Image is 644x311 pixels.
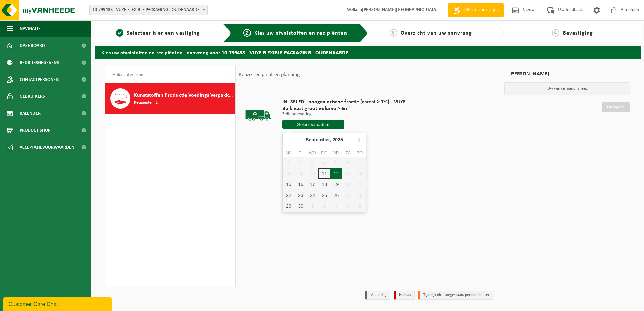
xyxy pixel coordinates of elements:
[20,105,41,122] span: Kalender
[282,105,406,112] span: Bulk vast groot volume > 6m³
[552,29,559,37] span: 4
[362,7,438,13] strong: [PERSON_NAME][GEOGRAPHIC_DATA]
[318,168,330,179] div: 11
[283,201,294,212] div: 29
[98,29,218,37] a: 1Selecteer hier een vestiging
[307,201,318,212] div: 1
[90,5,207,15] span: 10-799438 - VUYE FLEXIBLE PACKAGING - OUDENAARDE
[330,179,342,190] div: 19
[20,88,45,105] span: Gebruikers
[307,179,318,190] div: 17
[418,291,494,300] li: Tijdelijk niet toegestaan/période limitée
[89,5,208,15] span: 10-799438 - VUYE FLEXIBLE PACKAGING - OUDENAARDE
[307,150,318,156] div: wo
[282,120,344,129] input: Selecteer datum
[294,190,306,201] div: 23
[318,179,330,190] div: 18
[303,134,346,145] div: September,
[134,91,233,99] span: Kunststoffen Productie Voedings Verpakkingen (CR)
[243,29,251,37] span: 2
[109,70,232,80] input: Materiaal zoeken
[307,190,318,201] div: 24
[504,82,630,95] p: Uw winkelmand is leeg
[116,29,123,37] span: 1
[282,112,406,117] p: Zelfaanlevering
[330,168,342,179] div: 12
[330,150,342,156] div: vr
[20,37,45,54] span: Dashboard
[105,83,235,114] button: Kunststoffen Productie Voedings Verpakkingen (CR) Recipiënten: 1
[294,150,306,156] div: di
[330,190,342,201] div: 26
[283,179,294,190] div: 15
[354,150,366,156] div: zo
[448,3,504,17] a: Offerte aanvragen
[342,150,354,156] div: za
[333,137,343,142] i: 2025
[504,66,630,82] div: [PERSON_NAME]
[318,190,330,201] div: 25
[602,102,630,112] a: Doorgaan
[283,150,294,156] div: ma
[318,201,330,212] div: 2
[462,7,500,14] span: Offerte aanvragen
[330,201,342,212] div: 3
[283,190,294,201] div: 22
[20,122,50,139] span: Product Shop
[294,201,306,212] div: 30
[294,179,306,190] div: 16
[127,30,200,36] span: Selecteer hier een vestiging
[365,291,390,300] li: Vaste dag
[20,20,41,37] span: Navigatie
[20,54,59,71] span: Bedrijfsgegevens
[282,98,406,105] span: IN -SELFD - hoogcalorische fractie (asrest > 7%) - VUYE
[20,139,74,156] span: Acceptatievoorwaarden
[20,71,59,88] span: Contactpersonen
[95,46,641,59] h2: Kies uw afvalstoffen en recipiënten - aanvraag voor 10-799438 - VUYE FLEXIBLE PACKAGING - OUDENAARDE
[563,30,593,36] span: Bevestiging
[134,99,158,106] span: Recipiënten: 1
[236,66,303,83] div: Keuze recipiënt en planning
[254,30,347,36] span: Kies uw afvalstoffen en recipiënten
[401,30,472,36] span: Overzicht van uw aanvraag
[394,291,415,300] li: Holiday
[390,29,397,37] span: 3
[318,150,330,156] div: do
[3,296,113,311] iframe: chat widget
